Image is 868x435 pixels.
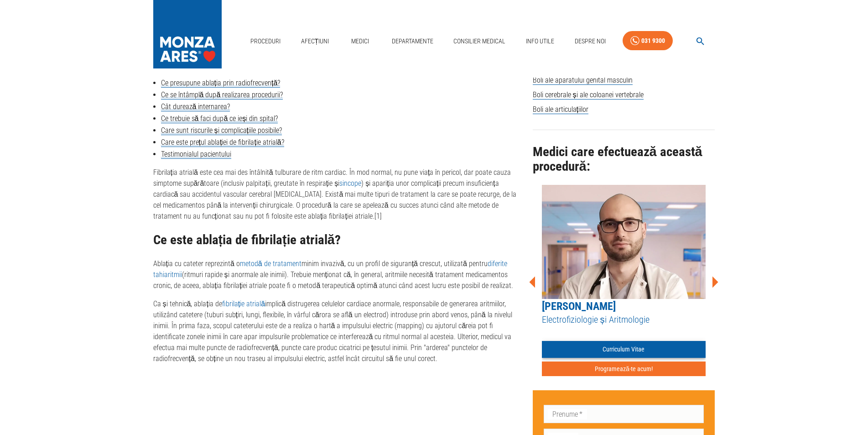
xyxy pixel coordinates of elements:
h2: Ce este ablația de fibrilație atrială? [153,233,525,247]
button: Programează-te acum! [542,362,706,377]
a: fibrilație atrială [222,299,265,308]
a: Consilier Medical [450,32,509,51]
a: [PERSON_NAME] [542,300,616,313]
span: Boli cerebrale și ale coloanei vertebrale [533,90,644,100]
span: Boli ale articulațiilor [533,105,588,114]
a: Curriculum Vitae [542,341,706,358]
a: Cât durează internarea? [161,102,230,111]
a: Care sunt riscurile și complicațiile posibile? [161,126,282,135]
a: metodă de tratament [240,259,301,268]
a: Info Utile [522,32,558,51]
a: Ce presupune ablația prin radiofrecvență? [161,79,281,88]
p: Ca și tehnică, ablația de implică distrugerea celulelor cardiace anormale, responsabile de genera... [153,299,525,364]
a: 031 9300 [623,31,673,51]
span: Boli ale aparatului genital masculin [533,76,633,85]
a: Medici [346,32,375,51]
h5: Electrofiziologie și Aritmologie [542,314,706,326]
a: Afecțiuni [297,32,333,51]
a: sincope [339,179,361,188]
a: Testimonialul pacientului [161,150,231,159]
h2: Medici care efectuează această procedură: [533,145,715,173]
p: Ablația cu cateter reprezintă o minim invazivă, cu un profil de siguranță crescut, utilizată pent... [153,258,525,291]
a: Ce se întâmplă după realizarea procedurii? [161,90,283,100]
a: Departamente [388,32,437,51]
a: Ce trebuie să faci după ce ieși din spital? [161,114,278,123]
p: Fibrilația atrială este cea mai des întâlnită tulburare de ritm cardiac. În mod normal, nu pune v... [153,167,525,222]
div: 031 9300 [641,35,665,47]
a: Care este prețul ablației de fibrilație atrială? [161,138,284,147]
a: Proceduri [247,32,284,51]
a: diferite tahiaritmii [153,259,507,279]
a: Despre Noi [571,32,609,51]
